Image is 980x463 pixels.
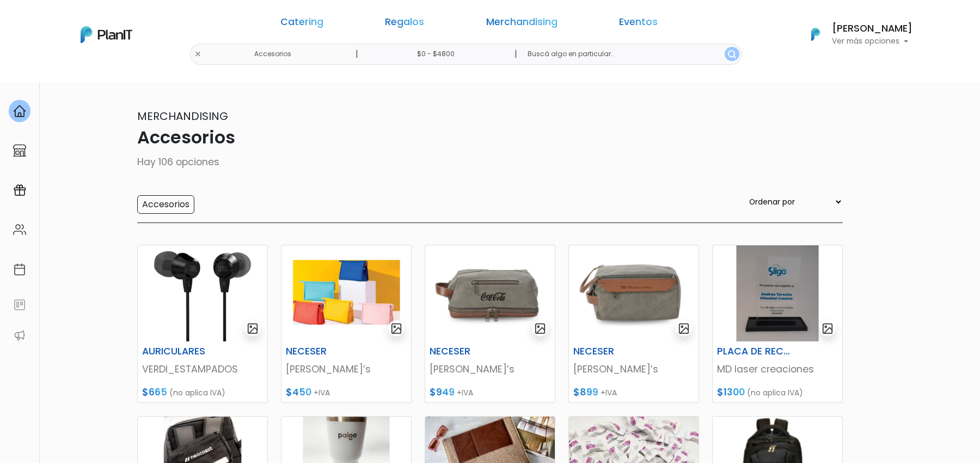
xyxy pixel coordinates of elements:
h6: NECESER [423,346,512,357]
img: gallery-light [390,322,403,335]
img: feedback-78b5a0c8f98aac82b08bfc38622c3050aee476f2c9584af64705fc4e61158814.svg [13,298,26,311]
p: MD laser creaciones [717,362,838,376]
img: thumb_Dise%C3%B1o_sin_t%C3%ADtulo__32_.png [425,245,555,341]
h6: NECESER [279,346,369,357]
span: +IVA [601,387,617,398]
input: Accesorios [137,195,194,214]
span: $949 [430,386,455,399]
a: Eventos [619,17,658,31]
a: gallery-light NECESER [PERSON_NAME]’s $949 +IVA [425,245,555,403]
span: +IVA [314,387,330,398]
img: gallery-light [534,322,547,335]
h6: AURICULARES [136,346,225,357]
a: gallery-light AURICULARES VERDI_ESTAMPADOS $665 (no aplica IVA) [137,245,268,403]
span: $899 [573,386,598,399]
h6: PLACA DE RECONOCIMIENTO EN ACRILICO [710,346,800,357]
span: (no aplica IVA) [169,387,225,398]
span: $665 [142,386,167,399]
h6: [PERSON_NAME] [832,24,912,34]
span: $450 [286,386,311,399]
p: Merchandising [137,108,843,124]
p: [PERSON_NAME]’s [573,362,694,376]
p: VERDI_ESTAMPADOS [142,362,263,376]
a: Merchandising [486,17,558,31]
img: marketplace-4ceaa7011d94191e9ded77b95e3339b90024bf715f7c57f8cf31f2d8c509eaba.svg [13,144,26,157]
p: [PERSON_NAME]’s [286,362,407,376]
span: $1300 [717,386,745,399]
p: [PERSON_NAME]’s [430,362,550,376]
img: thumb_2000___2000-Photoroom_-_2024-09-26T152218.171.jpg [138,245,267,341]
img: search_button-432b6d5273f82d61273b3651a40e1bd1b912527efae98b1b7a1b2c0702e16a8d.svg [728,50,736,58]
p: | [356,47,358,61]
p: Hay 106 opciones [137,155,843,169]
a: Catering [280,17,323,31]
img: PlanIt Logo [81,26,132,43]
h6: NECESER [567,346,656,357]
p: Ver más opciones [832,38,912,45]
button: PlanIt Logo [PERSON_NAME] Ver más opciones [797,20,912,49]
img: thumb_Captura_de_pantalla_2024-10-02_102327.png [281,245,411,341]
img: campaigns-02234683943229c281be62815700db0a1741e53638e28bf9629b52c665b00959.svg [13,184,26,197]
a: gallery-light NECESER [PERSON_NAME]’s $899 +IVA [568,245,699,403]
img: PlanIt Logo [804,22,828,46]
a: gallery-light NECESER [PERSON_NAME]’s $450 +IVA [281,245,412,403]
img: partners-52edf745621dab592f3b2c58e3bca9d71375a7ef29c3b500c9f145b62cc070d4.svg [13,329,26,342]
p: | [514,47,517,61]
input: Buscá algo en particular.. [519,44,742,65]
a: Regalos [385,17,424,31]
p: Accesorios [137,124,843,151]
img: close-6986928ebcb1d6c9903e3b54e860dbc4d054630f23adef3a32610726dff6a82b.svg [194,51,201,58]
img: home-e721727adea9d79c4d83392d1f703f7f8bce08238fde08b1acbfd93340b81755.svg [13,105,26,118]
img: calendar-87d922413cdce8b2cf7b7f5f62616a5cf9e4887200fb71536465627b3292af00.svg [13,263,26,276]
img: thumb_Dise%C3%B1o_sin_t%C3%ADtulo__4_.png [713,245,842,341]
img: gallery-light [822,322,834,335]
img: people-662611757002400ad9ed0e3c099ab2801c6687ba6c219adb57efc949bc21e19d.svg [13,223,26,236]
span: (no aplica IVA) [747,387,803,398]
span: +IVA [457,387,473,398]
a: gallery-light PLACA DE RECONOCIMIENTO EN ACRILICO MD laser creaciones $1300 (no aplica IVA) [712,245,843,403]
img: gallery-light [247,322,259,335]
img: thumb_Dise%C3%B1o_sin_t%C3%ADtulo__36_.png [569,245,699,341]
img: gallery-light [678,322,690,335]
